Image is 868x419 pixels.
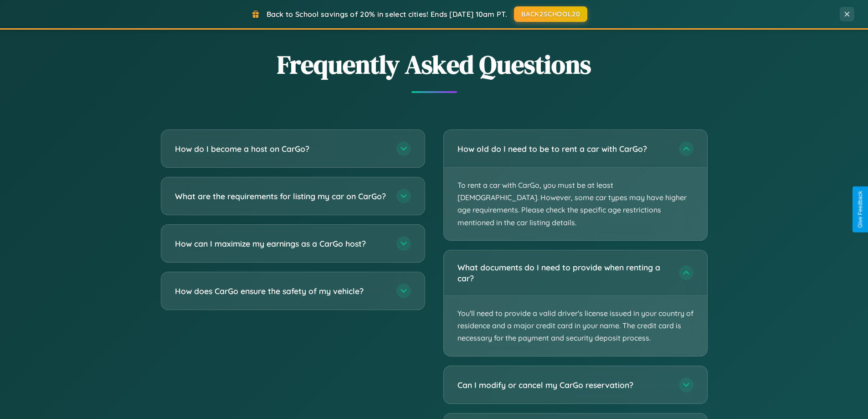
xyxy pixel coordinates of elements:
[857,191,863,228] div: Give Feedback
[175,143,387,155] h3: How do I become a host on CarGo?
[175,191,387,202] h3: What are the requirements for listing my car on CarGo?
[444,296,707,356] p: You'll need to provide a valid driver's license issued in your country of residence and a major c...
[457,379,670,390] h3: Can I modify or cancel my CarGo reservation?
[457,143,670,155] h3: How old do I need to be to rent a car with CarGo?
[161,47,708,82] h2: Frequently Asked Questions
[514,6,587,22] button: BACK2SCHOOL20
[175,238,387,249] h3: How can I maximize my earnings as a CarGo host?
[444,168,707,240] p: To rent a car with CarGo, you must be at least [DEMOGRAPHIC_DATA]. However, some car types may ha...
[267,10,507,19] span: Back to School savings of 20% in select cities! Ends [DATE] 10am PT.
[175,285,387,297] h3: How does CarGo ensure the safety of my vehicle?
[457,262,670,284] h3: What documents do I need to provide when renting a car?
